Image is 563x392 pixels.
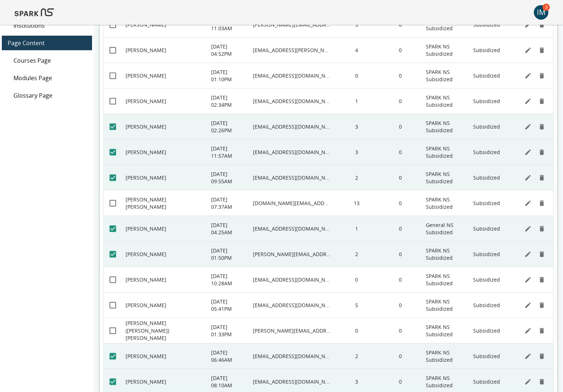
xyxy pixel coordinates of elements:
[126,276,166,283] p: [PERSON_NAME]
[378,88,422,114] div: 0
[473,123,500,130] p: Subsidized
[536,300,547,311] button: Delete
[249,190,335,216] div: luyang.wang@utoronto.ca
[426,68,466,83] p: SPARK NS Subsidized
[2,87,92,104] div: Glossary Page
[538,123,546,130] svg: Remove
[473,149,500,156] p: Subsidized
[249,114,335,139] div: sofia_lizarraga@brown.edu
[426,145,466,160] p: SPARK NS Subsidized
[426,273,466,287] p: SPARK NS Subsidized
[378,190,422,216] div: 0
[538,72,546,79] svg: Remove
[378,165,422,190] div: 0
[126,320,204,341] p: [PERSON_NAME] ([PERSON_NAME]) [PERSON_NAME]
[126,98,166,105] p: [PERSON_NAME]
[211,375,246,389] p: [DATE] 08:10AM
[536,70,547,81] button: Delete
[538,251,546,258] svg: Remove
[524,149,532,156] svg: Edit
[249,318,335,343] div: zhaolan@pennmedicine.upenn.edu
[249,343,335,369] div: YZM1@PSU.EDU
[524,98,532,105] svg: Edit
[523,96,534,107] button: Edit
[211,94,246,109] p: [DATE] 02:34PM
[473,72,500,79] p: Subsidized
[335,139,378,165] div: 3
[8,39,86,47] span: Page Content
[538,276,546,283] svg: Remove
[538,98,546,105] svg: Remove
[378,216,422,241] div: 0
[524,200,532,207] svg: Edit
[524,225,532,232] svg: Edit
[378,343,422,369] div: 0
[378,267,422,292] div: 0
[249,37,335,63] div: achim.klug@cuanschutz.edu
[523,274,534,285] button: Edit
[536,198,547,209] button: Delete
[473,98,500,105] p: Subsidized
[126,378,166,385] p: [PERSON_NAME]
[473,225,500,232] p: Subsidized
[426,349,466,364] p: SPARK NS Subsidized
[536,96,547,107] button: Delete
[538,225,546,232] svg: Remove
[13,74,86,82] span: Modules Page
[211,324,246,338] p: [DATE] 01:33PM
[126,149,166,156] p: [PERSON_NAME]
[543,4,550,11] span: 3
[523,300,534,311] button: Edit
[534,5,548,20] div: IM
[426,324,466,338] p: SPARK NS Subsidized
[538,149,546,156] svg: Remove
[335,292,378,318] div: 5
[473,378,500,385] p: Subsidized
[536,172,547,183] button: Delete
[524,72,532,79] svg: Edit
[335,343,378,369] div: 2
[2,52,92,69] div: Courses Page
[473,251,500,258] p: Subsidized
[126,225,166,232] p: [PERSON_NAME]
[249,88,335,114] div: slee229@buffalo.edu
[536,223,547,234] button: Delete
[335,267,378,292] div: 0
[473,327,500,334] p: Subsidized
[538,353,546,360] svg: Remove
[536,121,547,132] button: Delete
[524,47,532,54] svg: Edit
[536,147,547,158] button: Delete
[13,56,86,65] span: Courses Page
[426,119,466,134] p: SPARK NS Subsidized
[523,70,534,81] button: Edit
[378,241,422,267] div: 0
[249,292,335,318] div: smierau@bwh.harvard.edu
[536,45,547,56] button: Delete
[523,351,534,362] button: Edit
[378,37,422,63] div: 0
[523,121,534,132] button: Edit
[126,47,166,54] p: [PERSON_NAME]
[536,249,547,260] button: Delete
[523,249,534,260] button: Edit
[523,223,534,234] button: Edit
[378,63,422,88] div: 0
[335,114,378,139] div: 3
[211,247,246,262] p: [DATE] 01:50PM
[426,196,466,211] p: SPARK NS Subsidized
[473,200,500,207] p: Subsidized
[538,174,546,181] svg: Remove
[335,165,378,190] div: 2
[524,353,532,360] svg: Edit
[523,147,534,158] button: Edit
[523,45,534,56] button: Edit
[335,63,378,88] div: 0
[335,190,378,216] div: 13
[249,63,335,88] div: yangyang@purdue.edu
[249,165,335,190] div: nael.nadifkasri@radboudumc.nl
[2,69,92,87] div: Modules Page
[126,251,166,258] p: [PERSON_NAME]
[473,276,500,283] p: Subsidized
[211,273,246,287] p: [DATE] 10:28AM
